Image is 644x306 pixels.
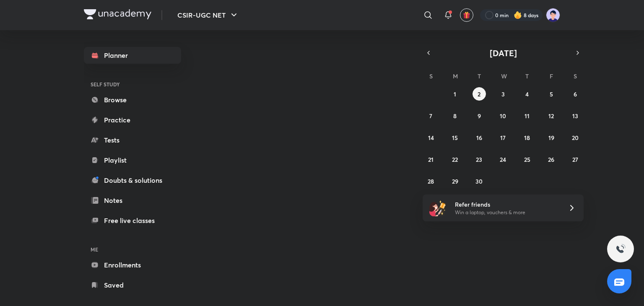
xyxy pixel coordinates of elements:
[429,112,432,120] abbr: September 7, 2025
[453,72,458,80] abbr: Monday
[463,11,470,19] img: avatar
[84,112,181,128] a: Practice
[84,192,181,209] a: Notes
[520,109,534,122] button: September 11, 2025
[500,134,506,142] abbr: September 17, 2025
[84,91,181,108] a: Browse
[520,131,534,144] button: September 18, 2025
[424,131,438,144] button: September 14, 2025
[476,156,482,163] abbr: September 23, 2025
[496,87,510,101] button: September 3, 2025
[424,153,438,166] button: September 21, 2025
[475,177,483,185] abbr: September 30, 2025
[448,131,462,144] button: September 15, 2025
[453,112,457,120] abbr: September 8, 2025
[524,156,530,163] abbr: September 25, 2025
[473,131,486,144] button: September 16, 2025
[520,87,534,101] button: September 4, 2025
[454,90,456,98] abbr: September 1, 2025
[473,153,486,166] button: September 23, 2025
[514,11,522,19] img: streak
[455,200,558,209] h6: Refer friends
[424,109,438,122] button: September 7, 2025
[84,77,181,91] h6: SELF STUDY
[548,112,554,120] abbr: September 12, 2025
[84,47,181,64] a: Planner
[448,109,462,122] button: September 8, 2025
[545,131,558,144] button: September 19, 2025
[84,132,181,148] a: Tests
[448,174,462,188] button: September 29, 2025
[501,72,507,80] abbr: Wednesday
[569,87,582,101] button: September 6, 2025
[496,109,510,122] button: September 10, 2025
[524,134,530,142] abbr: September 18, 2025
[501,90,505,98] abbr: September 3, 2025
[478,90,480,98] abbr: September 2, 2025
[84,212,181,229] a: Free live classes
[452,156,458,163] abbr: September 22, 2025
[455,209,558,216] p: Win a laptop, vouchers & more
[572,156,578,163] abbr: September 27, 2025
[452,177,458,185] abbr: September 29, 2025
[448,153,462,166] button: September 22, 2025
[428,156,434,163] abbr: September 21, 2025
[545,87,558,101] button: September 5, 2025
[572,134,579,142] abbr: September 20, 2025
[428,177,434,185] abbr: September 28, 2025
[478,112,481,120] abbr: September 9, 2025
[428,134,434,142] abbr: September 14, 2025
[525,112,530,120] abbr: September 11, 2025
[429,200,446,216] img: referral
[569,153,582,166] button: September 27, 2025
[615,244,626,254] img: ttu
[520,153,534,166] button: September 25, 2025
[434,47,572,59] button: [DATE]
[452,134,458,142] abbr: September 15, 2025
[548,134,554,142] abbr: September 19, 2025
[545,153,558,166] button: September 26, 2025
[548,156,554,163] abbr: September 26, 2025
[500,156,506,163] abbr: September 24, 2025
[429,72,433,80] abbr: Sunday
[84,242,181,257] h6: ME
[546,8,560,22] img: nidhi shreya
[473,109,486,122] button: September 9, 2025
[448,87,462,101] button: September 1, 2025
[478,72,481,80] abbr: Tuesday
[574,72,577,80] abbr: Saturday
[84,152,181,169] a: Playlist
[496,131,510,144] button: September 17, 2025
[172,7,244,23] button: CSIR-UGC NET
[525,72,529,80] abbr: Thursday
[525,90,529,98] abbr: September 4, 2025
[550,72,553,80] abbr: Friday
[550,90,553,98] abbr: September 5, 2025
[460,8,473,22] button: avatar
[569,131,582,144] button: September 20, 2025
[476,134,482,142] abbr: September 16, 2025
[545,109,558,122] button: September 12, 2025
[84,9,151,19] img: Company Logo
[84,172,181,189] a: Doubts & solutions
[84,277,181,293] a: Saved
[84,9,151,21] a: Company Logo
[569,109,582,122] button: September 13, 2025
[500,112,506,120] abbr: September 10, 2025
[572,112,578,120] abbr: September 13, 2025
[473,87,486,101] button: September 2, 2025
[490,47,517,59] span: [DATE]
[424,174,438,188] button: September 28, 2025
[473,174,486,188] button: September 30, 2025
[574,90,577,98] abbr: September 6, 2025
[84,257,181,273] a: Enrollments
[496,153,510,166] button: September 24, 2025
